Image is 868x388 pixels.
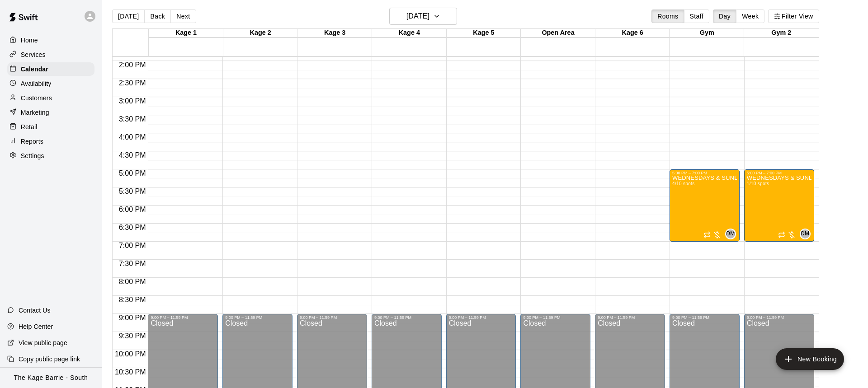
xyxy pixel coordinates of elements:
[736,9,764,23] button: Week
[801,229,809,238] span: DM
[117,169,148,177] span: 5:00 PM
[800,229,811,239] div: Dave Maxamenko
[672,171,737,175] div: 5:00 PM – 7:00 PM
[7,149,94,163] a: Settings
[7,120,94,134] a: Retail
[7,77,94,90] a: Availability
[151,315,215,320] div: 9:00 PM – 11:59 PM
[144,9,171,23] button: Back
[374,315,439,320] div: 9:00 PM – 11:59 PM
[595,29,670,37] div: Kage 6
[406,10,429,23] h6: [DATE]
[598,315,662,320] div: 9:00 PM – 11:59 PM
[670,169,740,242] div: 5:00 PM – 7:00 PM: WEDNESDAYS & SUNDAYS - Max Velocity Pitching Program - 14U - 15U
[170,9,196,23] button: Next
[19,322,53,331] p: Help Center
[776,348,844,370] button: add
[7,106,94,119] a: Marketing
[117,224,148,231] span: 6:30 PM
[117,206,148,213] span: 6:00 PM
[21,151,44,160] p: Settings
[389,8,457,25] button: [DATE]
[523,315,588,320] div: 9:00 PM – 11:59 PM
[768,9,819,23] button: Filter View
[21,79,52,88] p: Availability
[729,229,736,239] span: Dave Maxamenko
[21,36,38,45] p: Home
[19,306,51,315] p: Contact Us
[117,296,148,304] span: 8:30 PM
[744,169,814,242] div: 5:00 PM – 7:00 PM: WEDNESDAYS & SUNDAYS - Max Velocity Pitching Program - 12U - 13U
[117,332,148,340] span: 9:30 PM
[725,229,736,239] div: Dave Maxamenko
[747,315,811,320] div: 9:00 PM – 11:59 PM
[300,315,364,320] div: 9:00 PM – 11:59 PM
[713,9,736,23] button: Day
[747,181,769,186] span: 1/10 spots filled
[7,135,94,148] a: Reports
[117,278,148,285] span: 8:00 PM
[7,62,94,76] a: Calendar
[117,151,148,159] span: 4:30 PM
[803,229,811,239] span: Dave Maxamenko
[19,355,80,364] p: Copy public page link
[7,33,94,47] a: Home
[117,97,148,105] span: 3:00 PM
[117,260,148,267] span: 7:30 PM
[672,315,737,320] div: 9:00 PM – 11:59 PM
[297,29,372,37] div: Kage 3
[117,115,148,123] span: 3:30 PM
[372,29,447,37] div: Kage 4
[670,29,744,37] div: Gym
[113,368,148,376] span: 10:30 PM
[112,9,145,23] button: [DATE]
[747,171,811,175] div: 5:00 PM – 7:00 PM
[521,29,595,37] div: Open Area
[672,181,694,186] span: 4/10 spots filled
[225,315,290,320] div: 9:00 PM – 11:59 PM
[449,315,514,320] div: 9:00 PM – 11:59 PM
[117,314,148,322] span: 9:00 PM
[21,93,52,103] p: Customers
[7,91,94,105] a: Customers
[14,373,88,383] p: The Kage Barrie - South
[21,137,43,146] p: Reports
[149,29,223,37] div: Kage 1
[744,29,819,37] div: Gym 2
[117,242,148,249] span: 7:00 PM
[703,231,711,238] span: Recurring event
[21,108,49,117] p: Marketing
[778,231,785,238] span: Recurring event
[113,350,148,358] span: 10:00 PM
[19,338,67,347] p: View public page
[7,48,94,61] a: Services
[117,61,148,69] span: 2:00 PM
[117,79,148,87] span: 2:30 PM
[726,229,735,238] span: DM
[21,65,48,74] p: Calendar
[684,9,710,23] button: Staff
[117,133,148,141] span: 4:00 PM
[21,122,38,131] p: Retail
[447,29,521,37] div: Kage 5
[223,29,298,37] div: Kage 2
[21,50,46,59] p: Services
[117,187,148,195] span: 5:30 PM
[651,9,684,23] button: Rooms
